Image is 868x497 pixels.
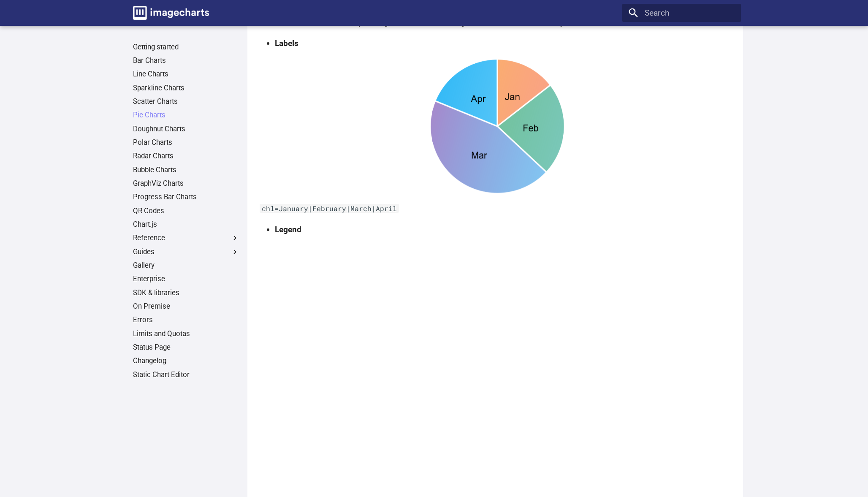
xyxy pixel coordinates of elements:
code: chl=January|February|March|April [260,204,399,213]
label: Reference [133,234,239,243]
a: Chart.js [133,220,239,229]
a: Doughnut Charts [133,125,239,134]
a: GraphViz Charts [133,179,239,188]
a: Enterprise [133,274,239,284]
a: Scatter Charts [133,97,239,106]
img: logo [133,6,209,20]
img: chart [260,58,735,194]
a: Line Charts [133,70,239,79]
a: Changelog [133,356,239,366]
a: Image-Charts documentation [129,2,213,24]
label: Guides [133,247,239,257]
a: Radar Charts [133,152,239,161]
a: Errors [133,315,239,325]
a: On Premise [133,302,239,311]
a: SDK & libraries [133,288,239,298]
a: Static Chart Editor [133,370,239,380]
a: Limits and Quotas [133,329,239,339]
a: QR Codes [133,206,239,216]
a: Polar Charts [133,138,239,147]
a: Bubble Charts [133,166,239,175]
strong: Labels [275,38,298,48]
a: Gallery [133,261,239,270]
a: Pie Charts [133,111,239,120]
a: Status Page [133,343,239,352]
strong: Legend [275,225,301,234]
a: Sparkline Charts [133,84,239,93]
a: Progress Bar Charts [133,193,239,202]
a: Bar Charts [133,56,239,65]
a: Getting started [133,43,239,52]
input: Search [622,4,741,22]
